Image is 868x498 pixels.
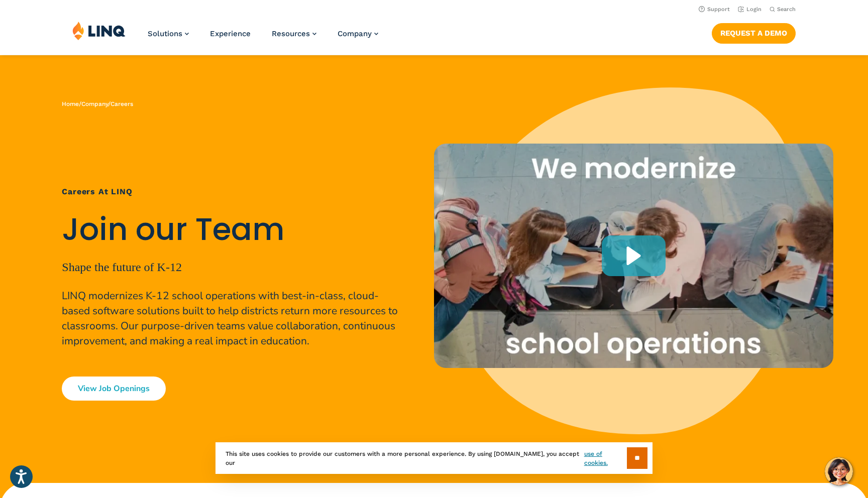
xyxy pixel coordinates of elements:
p: LINQ modernizes K-12 school operations with best-in-class, cloud-based software solutions built t... [62,288,398,348]
a: Resources [272,29,316,38]
h1: Careers at LINQ [62,186,398,198]
button: Open Search Bar [770,6,796,13]
div: This site uses cookies to provide our customers with a more personal experience. By using [DOMAIN... [215,442,653,474]
a: Company [338,29,378,38]
a: Login [738,6,762,13]
a: Support [699,6,730,13]
a: Solutions [148,29,189,38]
img: LINQ | K‑12 Software [72,21,126,40]
a: Home [62,100,79,107]
a: Request a Demo [712,23,796,43]
a: Company [81,100,108,107]
button: Hello, have a question? Let’s chat. [825,457,853,485]
nav: Primary Navigation [148,21,378,54]
span: Careers [111,100,133,107]
span: Company [338,29,372,38]
p: Shape the future of K-12 [62,258,398,276]
nav: Button Navigation [712,21,796,43]
span: Solutions [148,29,182,38]
a: use of cookies. [584,449,627,467]
a: Experience [210,29,251,38]
span: Resources [272,29,310,38]
span: / / [62,100,133,107]
div: Play [602,235,666,276]
span: Search [777,6,796,13]
a: View Job Openings [62,377,166,401]
h2: Join our Team [62,212,398,247]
